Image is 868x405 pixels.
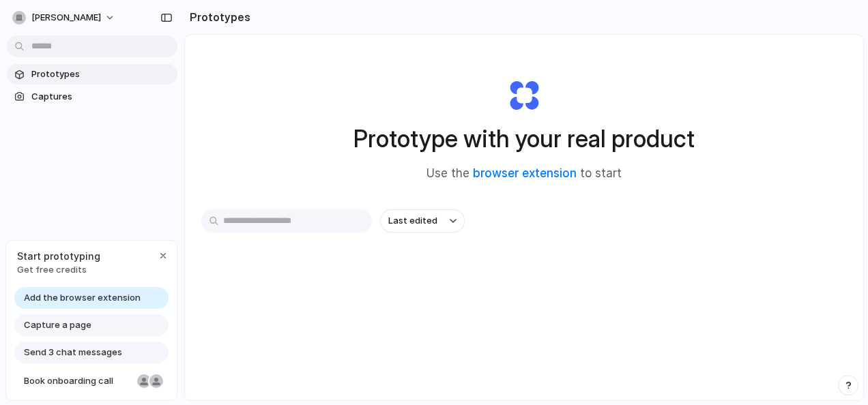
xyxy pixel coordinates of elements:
div: Christian Iacullo [148,373,164,389]
span: Last edited [388,214,437,228]
span: Prototypes [31,67,172,81]
span: [PERSON_NAME] [31,11,101,25]
span: Captures [31,90,172,104]
div: Nicole Kubica [136,373,152,389]
button: [PERSON_NAME] [7,7,122,29]
span: Use the to start [426,165,622,183]
span: Send 3 chat messages [24,346,122,359]
span: Capture a page [24,318,91,332]
a: browser extension [473,166,577,180]
a: Book onboarding call [14,370,169,392]
span: Start prototyping [17,249,100,263]
a: Captures [7,87,177,107]
h1: Prototype with your real product [353,121,695,157]
h2: Prototypes [184,9,250,25]
button: Last edited [380,209,465,232]
a: Prototypes [7,64,177,85]
a: Add the browser extension [14,287,169,309]
span: Get free credits [17,263,100,277]
span: Book onboarding call [24,374,132,388]
span: Add the browser extension [24,291,141,305]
